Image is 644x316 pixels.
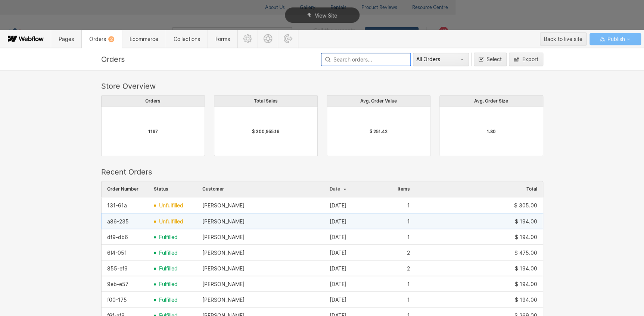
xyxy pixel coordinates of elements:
[515,297,537,303] div: $ 194.00
[107,234,128,240] div: df9-db6
[107,250,126,256] div: 6f4-05f
[107,187,139,192] span: Order Number
[407,297,410,303] div: 1
[101,95,205,107] div: Orders
[101,244,543,261] div: row
[606,34,625,45] span: Publish
[107,219,129,225] div: a86-235
[159,203,183,209] span: unfulfilled
[101,229,543,245] div: row
[487,129,496,135] div: 1.80
[202,203,245,209] div: [PERSON_NAME]
[515,266,537,272] div: $ 194.00
[101,197,543,214] div: row
[108,36,114,42] div: 2
[324,181,388,197] div: Date
[59,36,74,42] span: Pages
[330,219,346,225] div: [DATE]
[407,266,410,272] div: 2
[515,219,537,225] div: $ 194.00
[202,266,245,272] div: [PERSON_NAME]
[370,129,388,135] div: $ 251.42
[522,56,538,62] div: Export
[330,250,346,256] div: [DATE]
[202,219,245,225] div: [PERSON_NAME]
[89,36,114,42] span: Orders
[159,297,178,303] span: fulfilled
[252,129,279,135] div: $ 300,955.16
[330,297,346,303] div: [DATE]
[202,187,224,192] span: Customer
[544,34,582,45] div: Back to live site
[130,36,158,42] span: Ecommerce
[214,95,318,107] div: Total Sales
[407,219,410,225] div: 1
[315,12,337,19] span: View Site
[515,234,537,240] div: $ 194.00
[439,95,543,107] div: Avg. Order Size
[202,297,245,303] div: [PERSON_NAME]
[540,32,587,46] button: Back to live site
[330,281,346,287] div: [DATE]
[474,53,507,66] button: Select
[407,250,410,256] div: 2
[148,129,158,135] div: 1197
[407,203,410,209] div: 1
[101,260,543,276] div: row
[101,276,543,292] div: row
[327,95,430,107] div: Avg. Order Value
[526,187,537,192] span: Total
[515,281,537,287] div: $ 194.00
[321,53,411,66] input: Search orders...
[3,18,23,25] span: Text us
[159,266,178,272] span: fulfilled
[107,297,127,303] div: f00-175
[154,187,168,192] span: Status
[159,234,178,240] span: fulfilled
[215,36,230,42] span: Forms
[398,187,410,192] span: Items
[101,168,543,176] div: Recent Orders
[330,186,340,192] span: Date
[330,266,346,272] div: [DATE]
[486,56,502,62] span: Select
[107,281,128,287] div: 9eb-e57
[202,281,245,287] div: [PERSON_NAME]
[159,250,178,256] span: fulfilled
[407,281,410,287] div: 1
[107,266,128,272] div: 855-ef9
[107,203,127,209] div: 131-61a
[589,33,641,45] button: Publish
[101,82,543,91] div: Store Overview
[509,53,543,66] button: Export
[101,291,543,308] div: row
[101,213,543,229] div: row
[174,36,200,42] span: Collections
[416,56,459,62] div: All Orders
[514,250,537,256] div: $ 475.00
[159,219,183,225] span: unfulfilled
[330,203,346,209] div: [DATE]
[202,250,245,256] div: [PERSON_NAME]
[330,234,346,240] div: [DATE]
[514,203,537,209] div: $ 305.00
[159,281,178,287] span: fulfilled
[101,55,319,64] div: Orders
[407,234,410,240] div: 1
[202,234,245,240] div: [PERSON_NAME]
